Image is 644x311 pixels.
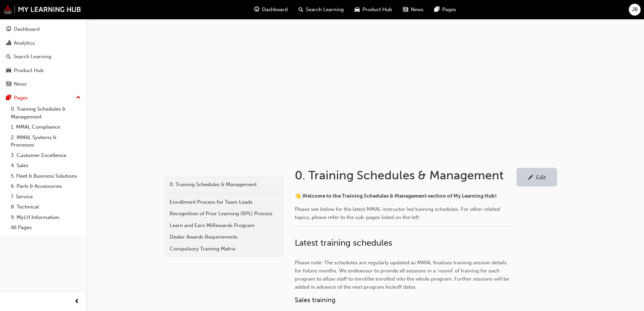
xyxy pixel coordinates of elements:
span: up-icon [76,93,81,102]
a: Learn and Earn MiRewards Program [166,220,281,231]
span: news-icon [403,5,408,14]
a: News [3,78,84,90]
div: Learn and Earn MiRewards Program [170,222,278,229]
span: News [411,6,424,14]
div: Search Learning [14,53,51,61]
span: guage-icon [254,5,259,14]
a: Recognition of Prior Learning (RPL) Process [166,208,281,220]
a: 3. Customer Excellence [8,150,84,161]
a: 7. Service [8,192,84,202]
button: Pages [3,92,84,104]
a: pages-iconPages [429,3,461,17]
span: chart-icon [6,40,11,46]
div: News [14,80,27,88]
span: Please see below for the latest MMAL instructor led training schedules. For other related topics,... [295,206,501,220]
a: news-iconNews [398,3,429,17]
a: 9. MyLH Information [8,212,84,223]
a: car-iconProduct Hub [349,3,398,17]
a: Dealer Awards Requirements [166,231,281,243]
a: search-iconSearch Learning [293,3,349,17]
span: news-icon [6,81,11,87]
span: Pages [442,6,456,14]
a: Search Learning [3,50,84,63]
div: 0. Training Schedules & Management [170,181,278,188]
span: car-icon [6,68,11,74]
div: Analytics [14,39,35,47]
a: Analytics [3,37,84,49]
a: Product Hub [3,64,84,77]
h1: 0. Training Schedules & Management [295,168,517,183]
a: Compulsory Training Matrix [166,243,281,255]
div: Compulsory Training Matrix [170,245,278,253]
span: Search Learning [306,6,344,14]
span: pencil-icon [528,175,533,181]
a: 5. Fleet & Business Solutions [8,171,84,181]
div: Pages [14,94,28,102]
a: All Pages [8,222,84,233]
button: JB [629,4,641,16]
a: guage-iconDashboard [249,3,293,17]
img: mmal [3,5,81,14]
div: Dealer Awards Requirements [170,233,278,241]
a: 4. Sales [8,160,84,171]
span: pages-icon [6,95,11,101]
span: prev-icon [74,297,79,306]
span: guage-icon [6,26,11,32]
span: 👋 Welcome to the Training Schedules & Management section of My Learning Hub! [295,193,497,199]
span: search-icon [299,5,303,14]
span: Product Hub [362,6,392,14]
span: pages-icon [434,5,439,14]
a: 2. MMAL Systems & Processes [8,132,84,150]
a: Edit [517,168,557,186]
a: 0. Training Schedules & Management [8,104,84,122]
a: 1. MMAL Compliance [8,122,84,132]
span: Latest training schedules [295,238,392,248]
span: Dashboard [262,6,288,14]
a: Dashboard [3,23,84,36]
div: Edit [536,174,546,181]
a: 8. Technical [8,202,84,212]
div: Recognition of Prior Learning (RPL) Process [170,210,278,218]
a: 0. Training Schedules & Management [166,179,281,191]
span: Sales training [295,296,336,304]
span: JB [632,6,638,14]
div: Dashboard [14,25,40,33]
span: car-icon [355,5,360,14]
a: 6. Parts & Accessories [8,181,84,192]
div: Product Hub [14,67,44,74]
button: DashboardAnalyticsSearch LearningProduct HubNews [3,22,84,92]
span: Please note: The schedules are regularly updated as MMAL finalises training session details for f... [295,260,510,290]
div: Enrollment Process for Team Leads [170,198,278,206]
a: Enrollment Process for Team Leads [166,196,281,208]
span: search-icon [6,54,11,60]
